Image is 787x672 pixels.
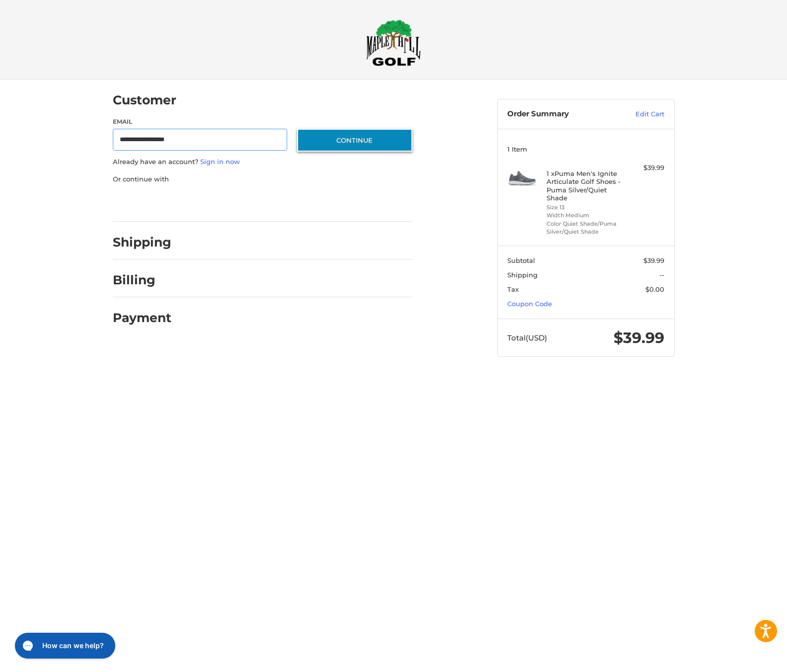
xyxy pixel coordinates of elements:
iframe: PayPal-venmo [278,194,352,212]
span: Shipping [507,271,538,279]
span: $39.99 [614,329,664,347]
span: -- [659,271,664,279]
a: Edit Cart [614,109,664,119]
span: $0.00 [645,285,664,293]
li: Width Medium [547,211,623,220]
h2: Billing [113,272,171,288]
span: Subtotal [507,256,535,264]
li: Size 13 [547,203,623,212]
h4: 1 x Puma Men's Ignite Articulate Golf Shoes - Puma Silver/Quiet Shade [547,169,623,202]
h3: Order Summary [507,109,614,119]
iframe: PayPal-paylater [194,194,268,212]
iframe: Gorgias live chat messenger [10,629,118,662]
label: Email [113,117,288,126]
a: Coupon Code [507,300,552,308]
span: $39.99 [643,256,664,264]
span: Tax [507,285,519,293]
h2: Shipping [113,235,171,250]
span: Total (USD) [507,333,547,342]
p: Or continue with [113,174,412,184]
li: Color Quiet Shade/Puma Silver/Quiet Shade [547,220,623,236]
div: $39.99 [625,163,664,173]
h2: Customer [113,92,176,108]
iframe: PayPal-paypal [109,194,184,212]
h3: 1 Item [507,145,664,153]
h2: Payment [113,310,171,326]
img: Maple Hill Golf [366,19,421,66]
button: Continue [297,129,412,152]
p: Already have an account? [113,157,412,167]
a: Sign in now [200,158,240,166]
